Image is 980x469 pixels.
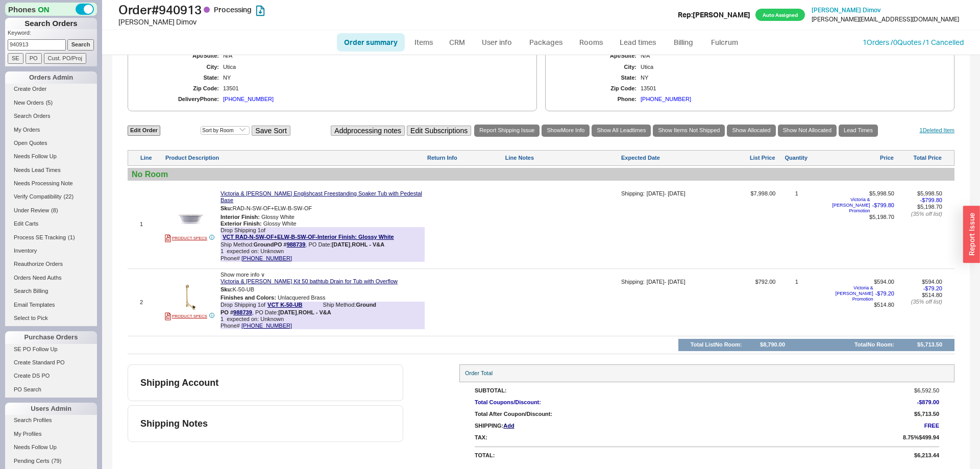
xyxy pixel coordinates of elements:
[812,6,881,14] span: [PERSON_NAME] Dimov
[812,16,959,23] div: [PERSON_NAME][EMAIL_ADDRESS][DOMAIN_NAME]
[118,3,493,17] h1: Order # 940913
[869,214,894,220] span: $5,198.70
[407,33,440,52] a: Items
[874,302,894,308] span: $514.80
[67,39,94,50] input: Search
[641,64,940,70] div: Utica
[5,191,97,202] a: Verify Compatibility(22)
[5,165,97,176] a: Needs Lead Times
[5,331,97,343] div: Purchase Orders
[919,399,939,405] span: $879.00
[914,387,939,394] span: $6,592.50
[118,17,493,27] div: [PERSON_NAME] Dimov
[220,220,425,227] div: Glossy White
[475,399,893,406] div: Total Coupons/Discount:
[5,429,97,439] a: My Profiles
[274,241,385,248] div: , PO Date: ,
[621,155,716,161] div: Expected Date
[647,190,685,197] div: [DATE] - [DATE]
[14,153,57,159] span: Needs Follow Up
[14,207,49,213] span: Under Review
[337,33,405,52] a: Order summary
[5,442,97,453] a: Needs Follow Up
[505,155,619,161] div: Line Notes
[140,299,163,306] div: 2
[356,302,376,308] b: Ground
[560,64,636,70] div: City:
[8,29,97,39] p: Keyword:
[220,309,331,316] div: , PO Date: ,
[778,125,837,136] a: Show Not Allocated
[220,316,425,329] div: Phone#
[287,241,306,248] a: 988739
[475,434,893,441] div: Tax:
[233,286,254,292] span: K-50-UB
[14,444,57,450] span: Needs Follow Up
[920,127,955,134] a: 1Deleted Item
[917,204,942,210] span: $5,198.70
[233,205,312,211] span: RAD-N-SW-OF+ELW-B-SW-OF
[165,312,207,320] a: PRODUCT SPECS
[612,33,664,52] a: Lead times
[14,193,62,200] span: Verify Compatibility
[5,71,97,84] div: Orders Admin
[641,53,940,59] div: N/A
[220,220,262,227] span: Exterior Finish :
[5,403,97,415] div: Users Admin
[241,255,292,261] a: [PHONE_NUMBER]
[278,309,297,315] b: [DATE]
[922,279,942,285] span: $594.00
[14,180,73,186] span: Needs Processing Note
[223,53,522,59] div: N/A
[621,190,645,197] div: Shipping:
[220,278,398,285] a: Victoria & [PERSON_NAME] Kit 50 bathtub Drain for Tub with Overflow
[26,53,42,64] input: PO
[5,205,97,216] a: Under Review(8)
[220,302,425,316] div: Drop Shipping 1 of Ship Method:
[917,190,942,196] span: $5,998.50
[165,234,207,242] a: PRODUCT SPECS
[140,418,399,429] div: Shipping Notes
[922,292,942,298] span: $514.80
[641,85,940,92] div: 13501
[542,125,590,136] button: ShowMore Info
[140,377,218,388] div: Shipping Account
[869,190,894,196] span: $5,998.50
[178,207,203,232] img: rad-n-sw-of_elw-b-sw-of_hgntpw
[140,155,163,161] div: Line
[274,241,306,248] b: PO #
[220,205,233,211] span: Sku:
[924,423,939,429] span: FREE
[5,273,97,283] a: Orders Need Auths
[875,290,894,297] span: - $79.20
[220,248,225,255] span: 1
[220,190,425,204] a: Victoria & [PERSON_NAME] Englishcast Freestanding Soaker Tub with Pedestal Base
[727,125,775,136] a: Show Allocated
[522,33,570,52] a: Packages
[691,341,742,348] div: Total List No Room :
[233,309,252,315] a: 988739
[795,279,798,334] div: 1
[903,434,919,441] div: 8.75 %
[475,452,893,459] div: Total:
[220,316,225,323] span: 1
[214,5,252,14] span: Processing
[5,371,97,381] a: Create DS PO
[142,85,219,92] div: Zip Code:
[641,75,940,81] div: NY
[299,309,331,315] b: ROHL - V&A
[917,341,942,348] div: $5,713.50
[5,300,97,310] a: Email Templates
[718,190,775,266] span: $7,998.00
[818,197,870,213] span: Victoria & [PERSON_NAME] Promotion
[621,279,645,285] div: Shipping:
[5,84,97,94] a: Create Order
[5,138,97,149] a: Open Quotes
[755,9,805,21] span: Auto Assigned
[817,155,894,161] div: Price
[220,248,425,255] span: expected on: Unknown
[703,33,745,52] a: Fulcrum
[5,313,97,324] a: Select to Pick
[560,75,636,81] div: State:
[46,100,53,106] span: ( 5 )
